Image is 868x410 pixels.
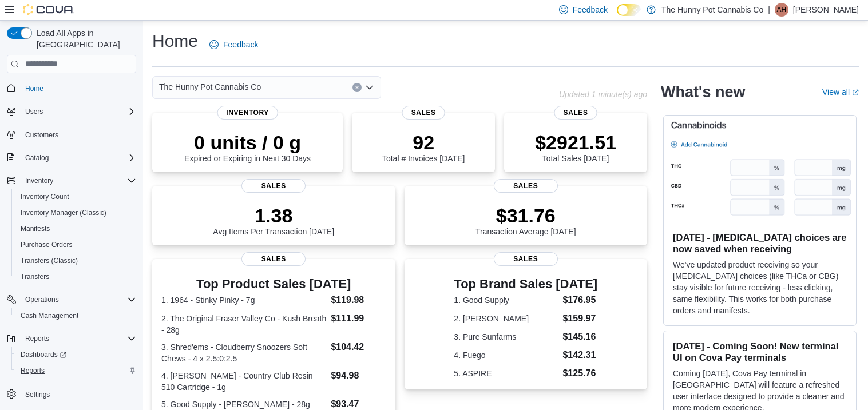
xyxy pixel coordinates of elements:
[454,277,597,291] h3: Top Brand Sales [DATE]
[21,224,50,233] span: Manifests
[21,350,66,359] span: Dashboards
[184,131,311,154] p: 0 units / 0 g
[2,292,141,308] button: Operations
[21,256,78,265] span: Transfers (Classic)
[16,364,136,377] span: Reports
[11,253,141,269] button: Transfers (Classic)
[331,293,386,307] dd: $119.98
[16,238,77,252] a: Purchase Orders
[11,347,141,363] a: Dashboards
[11,308,141,324] button: Cash Management
[16,270,54,284] a: Transfers
[16,238,136,252] span: Purchase Orders
[21,240,73,249] span: Purchase Orders
[213,204,334,236] div: Avg Items Per Transaction [DATE]
[562,330,597,344] dd: $145.16
[21,105,136,118] span: Users
[822,87,859,97] a: View allExternal link
[217,106,278,120] span: Inventory
[16,206,136,220] span: Inventory Manager (Classic)
[161,399,326,410] dt: 5. Good Supply - [PERSON_NAME] - 28g
[21,208,106,217] span: Inventory Manager (Classic)
[661,83,745,101] h2: What's new
[161,341,326,364] dt: 3. Shred'ems - Cloudberry Snoozers Soft Chews - 4 x 2.5:0:2.5
[161,370,326,393] dt: 4. [PERSON_NAME] - Country Club Resin 510 Cartridge - 1g
[16,348,136,361] span: Dashboards
[617,16,617,17] span: Dark Mode
[21,174,58,188] button: Inventory
[25,334,49,343] span: Reports
[25,390,50,399] span: Settings
[25,176,53,185] span: Inventory
[205,33,263,56] a: Feedback
[454,349,558,361] dt: 4. Fuego
[454,313,558,324] dt: 2. [PERSON_NAME]
[16,254,82,268] a: Transfers (Classic)
[559,90,647,99] p: Updated 1 minute(s) ago
[25,130,58,140] span: Customers
[213,204,334,227] p: 1.38
[16,348,71,361] a: Dashboards
[21,293,136,306] span: Operations
[241,252,306,266] span: Sales
[852,89,859,96] svg: External link
[2,80,141,97] button: Home
[382,131,465,154] p: 92
[475,204,576,227] p: $31.76
[331,312,386,325] dd: $111.99
[184,131,311,163] div: Expired or Expiring in Next 30 Days
[16,309,136,323] span: Cash Management
[21,272,49,281] span: Transfers
[16,190,74,204] a: Inventory Count
[21,332,54,345] button: Reports
[2,173,141,189] button: Inventory
[21,388,54,401] a: Settings
[352,83,362,92] button: Clear input
[25,153,49,162] span: Catalog
[11,205,141,221] button: Inventory Manager (Classic)
[16,222,136,236] span: Manifests
[21,387,136,401] span: Settings
[562,348,597,362] dd: $142.31
[2,104,141,120] button: Users
[475,204,576,236] div: Transaction Average [DATE]
[16,309,83,323] a: Cash Management
[494,179,558,193] span: Sales
[617,4,641,16] input: Dark Mode
[777,3,787,17] span: AH
[11,189,141,205] button: Inventory Count
[21,128,136,142] span: Customers
[454,368,558,379] dt: 5. ASPIRE
[535,131,616,163] div: Total Sales [DATE]
[25,107,43,116] span: Users
[573,4,608,15] span: Feedback
[2,385,141,402] button: Settings
[21,332,136,345] span: Reports
[535,131,616,154] p: $2921.51
[661,3,763,17] p: The Hunny Pot Cannabis Co
[241,179,306,193] span: Sales
[23,4,74,15] img: Cova
[775,3,788,17] div: Amy Hall
[21,105,47,118] button: Users
[331,369,386,383] dd: $94.98
[365,83,374,92] button: Open list of options
[16,270,136,284] span: Transfers
[25,84,43,93] span: Home
[21,81,136,95] span: Home
[223,39,258,50] span: Feedback
[25,295,59,304] span: Operations
[21,128,63,142] a: Customers
[11,221,141,237] button: Manifests
[32,27,136,50] span: Load All Apps in [GEOGRAPHIC_DATA]
[21,151,53,165] button: Catalog
[21,293,64,306] button: Operations
[673,232,847,254] h3: [DATE] - [MEDICAL_DATA] choices are now saved when receiving
[16,364,49,377] a: Reports
[382,131,465,163] div: Total # Invoices [DATE]
[402,106,445,120] span: Sales
[2,126,141,143] button: Customers
[768,3,770,17] p: |
[562,293,597,307] dd: $176.95
[793,3,859,17] p: [PERSON_NAME]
